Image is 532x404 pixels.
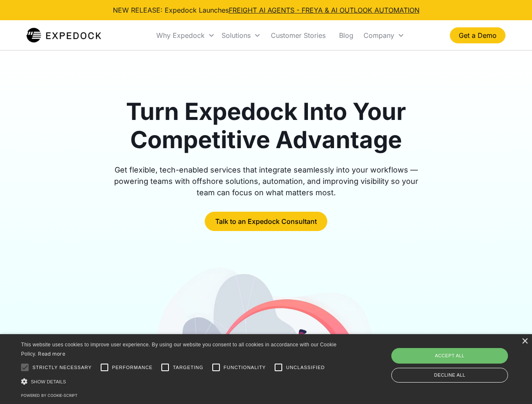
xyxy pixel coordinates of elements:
[218,21,264,50] div: Solutions
[112,364,153,371] span: Performance
[27,27,101,44] a: home
[173,364,203,371] span: Targeting
[286,364,325,371] span: Unclassified
[113,5,420,15] div: NEW RELEASE: Expedock Launches
[224,364,266,371] span: Functionality
[21,377,340,386] div: Show details
[32,364,92,371] span: Strictly necessary
[104,164,428,198] div: Get flexible, tech-enabled services that integrate seamlessly into your workflows — powering team...
[392,313,532,404] iframe: Chat Widget
[264,21,332,50] a: Customer Stories
[38,351,65,357] a: Read more
[21,342,337,357] span: This website uses cookies to improve user experience. By using our website you consent to all coo...
[31,379,66,384] span: Show details
[332,21,360,50] a: Blog
[450,27,505,43] a: Get a Demo
[27,27,101,44] img: Expedock Logo
[153,21,218,50] div: Why Expedock
[205,212,327,231] a: Talk to an Expedock Consultant
[364,31,394,40] div: Company
[360,21,408,50] div: Company
[229,6,420,14] a: FREIGHT AI AGENTS - FREYA & AI OUTLOOK AUTOMATION
[156,31,205,40] div: Why Expedock
[21,393,78,398] a: Powered by cookie-script
[104,98,428,154] h1: Turn Expedock Into Your Competitive Advantage
[222,31,251,40] div: Solutions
